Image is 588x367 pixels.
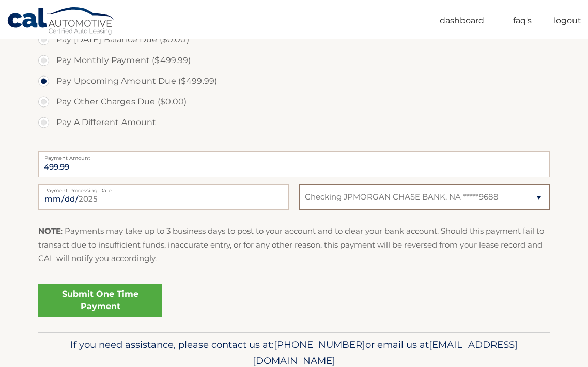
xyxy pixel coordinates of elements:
[513,12,532,30] a: FAQ's
[38,224,550,265] p: : Payments may take up to 3 business days to post to your account and to clear your bank account....
[38,91,550,112] label: Pay Other Charges Due ($0.00)
[440,12,484,30] a: Dashboard
[38,184,289,210] input: Payment Date
[38,284,162,317] a: Submit One Time Payment
[554,12,581,30] a: Logout
[7,7,115,37] a: Cal Automotive
[38,184,289,192] label: Payment Processing Date
[38,29,550,50] label: Pay [DATE] Balance Due ($0.00)
[38,151,550,177] input: Payment Amount
[38,226,61,236] strong: NOTE
[274,339,365,350] span: [PHONE_NUMBER]
[38,151,550,160] label: Payment Amount
[38,50,550,71] label: Pay Monthly Payment ($499.99)
[38,71,550,91] label: Pay Upcoming Amount Due ($499.99)
[38,112,550,133] label: Pay A Different Amount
